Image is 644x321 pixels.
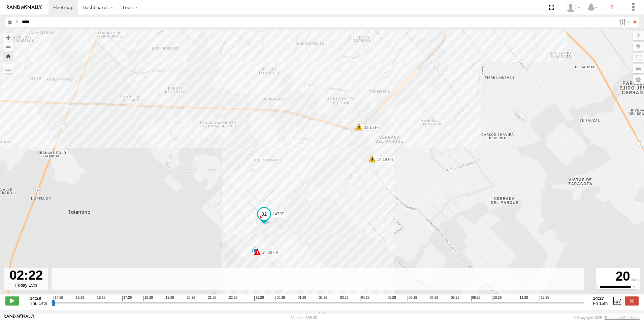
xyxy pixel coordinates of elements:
[14,17,20,27] label: Search Query
[593,301,608,306] span: Fri 15th Aug 2025
[593,296,608,301] strong: 14:27
[318,296,327,301] span: 02:28
[4,314,35,321] a: Visit our Website
[360,296,369,301] span: 04:28
[186,296,195,301] span: 20:28
[207,296,216,301] span: 21:28
[291,316,317,320] div: Version: 305.03
[252,247,259,254] div: 7
[605,316,640,320] a: Terms and Conditions
[3,51,13,61] button: Zoom Home
[273,212,284,216] span: L4797
[75,296,84,301] span: 15:28
[30,296,47,301] strong: 14:28
[254,296,264,301] span: 23:28
[3,42,13,51] button: Zoom out
[257,249,280,255] label: 14:08 Fri
[519,296,528,301] span: 11:28
[3,33,13,42] button: Zoom in
[540,296,549,301] span: 12:28
[450,296,459,301] span: 08:28
[607,2,617,13] i: ?
[625,296,639,305] label: Close
[5,296,19,305] label: Play/Stop
[54,296,63,301] span: 14:28
[276,296,285,301] span: 00:28
[387,296,396,301] span: 05:28
[7,5,42,10] img: rand-logo.svg
[339,296,348,301] span: 03:28
[471,296,481,301] span: 09:28
[359,124,382,131] label: 02:15 Fri
[573,316,640,320] div: © Copyright 2025 -
[372,156,395,163] label: 14:19 Fri
[165,296,174,301] span: 19:28
[122,296,132,301] span: 17:28
[30,301,47,306] span: Thu 14th Aug 2025
[563,2,583,12] div: rob jurad
[96,296,105,301] span: 16:28
[228,296,237,301] span: 22:28
[297,296,306,301] span: 01:28
[597,269,639,284] div: 20
[633,75,644,84] label: Map Settings
[408,296,417,301] span: 06:28
[616,17,631,27] label: Search Filter Options
[492,296,502,301] span: 10:28
[429,296,438,301] span: 07:28
[143,296,153,301] span: 18:28
[3,64,13,73] label: Measure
